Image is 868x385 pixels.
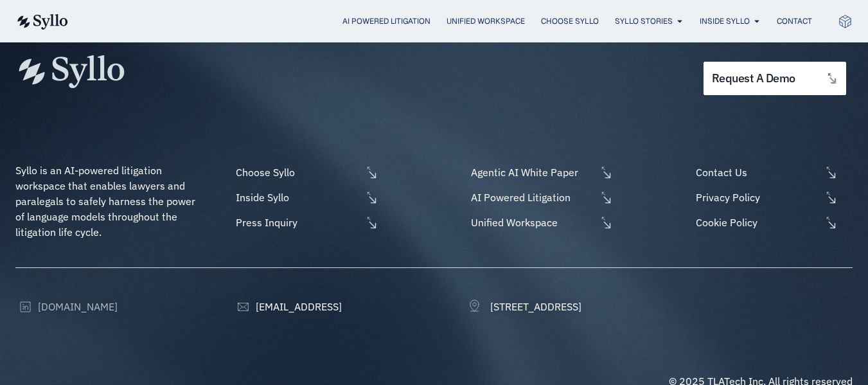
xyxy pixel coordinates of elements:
[15,299,118,314] a: [DOMAIN_NAME]
[94,15,812,28] div: Menu Toggle
[468,165,596,180] span: Agentic AI White Paper
[468,299,581,314] a: [STREET_ADDRESS]
[693,215,853,230] a: Cookie Policy
[468,190,613,205] a: AI Powered Litigation
[487,299,581,314] span: [STREET_ADDRESS]
[233,215,378,230] a: Press Inquiry
[35,299,118,314] span: [DOMAIN_NAME]
[693,165,821,180] span: Contact Us
[233,165,378,180] a: Choose Syllo
[233,190,361,205] span: Inside Syllo
[252,299,342,314] span: [EMAIL_ADDRESS]
[233,190,378,205] a: Inside Syllo
[693,190,821,205] span: Privacy Policy
[777,15,812,27] a: Contact
[693,190,853,205] a: Privacy Policy
[468,165,613,180] a: Agentic AI White Paper
[693,215,821,230] span: Cookie Policy
[615,15,673,27] a: Syllo Stories
[15,14,68,30] img: syllo
[233,299,341,314] a: [EMAIL_ADDRESS]
[541,15,599,27] a: Choose Syllo
[342,15,430,27] a: AI Powered Litigation
[447,15,525,27] a: Unified Workspace
[15,164,198,238] span: Syllo is an AI-powered litigation workspace that enables lawyers and paralegals to safely harness...
[468,190,596,205] span: AI Powered Litigation
[233,165,361,180] span: Choose Syllo
[700,15,750,27] a: Inside Syllo
[468,215,596,230] span: Unified Workspace
[693,165,853,180] a: Contact Us
[704,62,846,96] a: request a demo
[94,15,812,28] nav: Menu
[712,73,795,85] span: request a demo
[233,215,361,230] span: Press Inquiry
[468,215,613,230] a: Unified Workspace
